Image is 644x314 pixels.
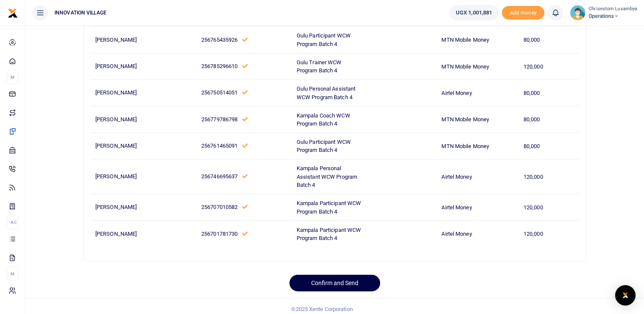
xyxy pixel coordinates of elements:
[201,204,238,210] span: 256707010582
[95,231,137,237] span: [PERSON_NAME]
[201,63,238,69] span: 256785296610
[201,37,238,43] span: 256765435926
[95,143,137,149] span: [PERSON_NAME]
[437,27,518,53] td: MTN Mobile Money
[437,133,518,159] td: MTN Mobile Money
[95,37,137,43] span: [PERSON_NAME]
[7,267,18,281] li: M
[519,53,579,80] td: 120,000
[570,5,585,20] img: profile-user
[437,221,518,247] td: Airtel Money
[292,80,367,106] td: Gulu Personal Assistant WCW Program Batch 4
[570,5,637,20] a: profile-user Chrisestom Lusambya Operations
[449,5,498,20] a: UGX 1,001,881
[615,285,635,305] div: Open Intercom Messenger
[502,6,544,20] span: Add money
[446,5,502,20] li: Wallet ballance
[95,173,137,180] span: [PERSON_NAME]
[292,27,367,53] td: Gulu Participant WCW Program Batch 4
[589,6,637,13] small: Chrisestom Lusambya
[95,63,137,69] span: [PERSON_NAME]
[292,221,367,247] td: Kampala Participant WCW Program Batch 4
[201,116,238,123] span: 256779786798
[242,116,248,123] a: This number has been validated
[519,80,579,106] td: 80,000
[289,275,380,291] button: Confirm and Send
[201,231,238,237] span: 256701781730
[437,53,518,80] td: MTN Mobile Money
[95,204,137,210] span: [PERSON_NAME]
[519,160,579,194] td: 120,000
[437,160,518,194] td: Airtel Money
[51,9,110,17] span: INNOVATION VILLAGE
[242,231,248,237] a: This number has been validated
[7,215,18,229] li: Ac
[502,9,544,15] a: Add money
[242,89,248,96] a: This number has been validated
[519,27,579,53] td: 80,000
[437,194,518,221] td: Airtel Money
[242,173,248,180] a: This number has been validated
[292,106,367,133] td: Kampala Coach WCW Program Batch 4
[201,89,238,96] span: 256750514051
[292,194,367,221] td: Kampala Participant WCW Program Batch 4
[437,80,518,106] td: Airtel Money
[7,70,18,84] li: M
[201,173,238,180] span: 256746695637
[589,12,637,20] span: Operations
[519,106,579,133] td: 80,000
[242,204,248,210] a: This number has been validated
[292,160,367,194] td: Kampala Personal Assistant WCW Program Batch 4
[95,116,137,123] span: [PERSON_NAME]
[456,9,492,17] span: UGX 1,001,881
[292,133,367,159] td: Gulu Participant WCW Program Batch 4
[95,89,137,96] span: [PERSON_NAME]
[8,8,18,18] img: logo-small
[242,143,248,149] a: This number has been validated
[519,221,579,247] td: 120,000
[437,106,518,133] td: MTN Mobile Money
[242,63,248,69] a: This number has been validated
[519,133,579,159] td: 80,000
[502,6,544,20] li: Toup your wallet
[292,53,367,80] td: Gulu Trainer WCW Program Batch 4
[519,194,579,221] td: 120,000
[201,143,238,149] span: 256761465091
[8,9,18,16] a: logo-small logo-large logo-large
[242,37,248,43] a: This number has been validated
